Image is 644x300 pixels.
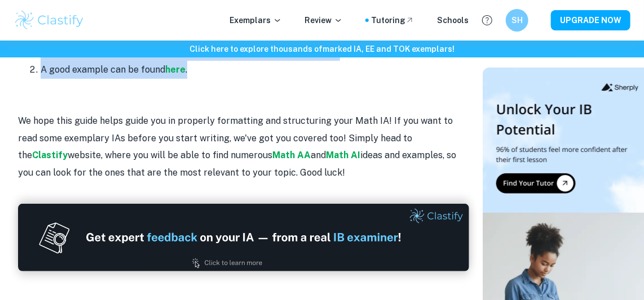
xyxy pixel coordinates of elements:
p: We hope this guide helps guide you in properly formatting and structuring your Math IA! If you wa... [18,113,469,181]
img: Ad [18,204,469,271]
img: Clastify logo [14,9,85,32]
a: Tutoring [371,14,414,26]
a: here [165,64,186,75]
a: Clastify [32,150,68,160]
p: Review [305,14,343,26]
li: A good example can be found . [41,61,469,79]
button: UPGRADE NOW [551,10,630,30]
button: SH [506,9,528,32]
a: Math AI [326,150,360,160]
a: Math AA [272,150,311,160]
p: Exemplars [230,14,282,26]
h6: Click here to explore thousands of marked IA, EE and TOK exemplars ! [2,43,642,55]
h6: SH [511,14,524,26]
a: Schools [437,14,469,26]
button: Help and Feedback [478,11,497,30]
